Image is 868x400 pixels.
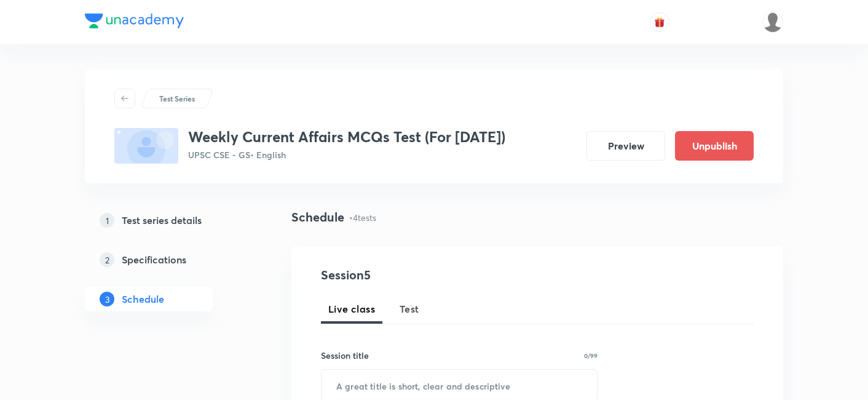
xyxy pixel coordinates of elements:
[762,12,783,33] img: Rajesh Kumar
[100,252,114,267] p: 2
[188,128,505,146] h3: Weekly Current Affairs MCQs Test (For [DATE])
[328,302,375,316] span: Live class
[349,211,376,224] p: • 4 tests
[85,247,252,272] a: 2Specifications
[650,12,669,32] button: avatar
[100,213,114,228] p: 1
[654,17,665,28] img: avatar
[100,292,114,306] p: 3
[584,353,598,359] p: 0/99
[188,148,505,161] p: UPSC CSE - GS • English
[85,14,184,28] img: Company Logo
[586,131,665,161] button: Preview
[321,266,545,284] h4: Session 5
[122,292,164,306] h5: Schedule
[291,208,344,226] h4: Schedule
[85,208,252,233] a: 1Test series details
[321,349,369,362] h6: Session title
[675,131,754,161] button: Unpublish
[114,128,178,164] img: fallback-thumbnail.png
[85,14,184,31] a: Company Logo
[122,252,186,267] h5: Specifications
[159,93,195,104] p: Test Series
[400,302,419,316] span: Test
[122,213,202,228] h5: Test series details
